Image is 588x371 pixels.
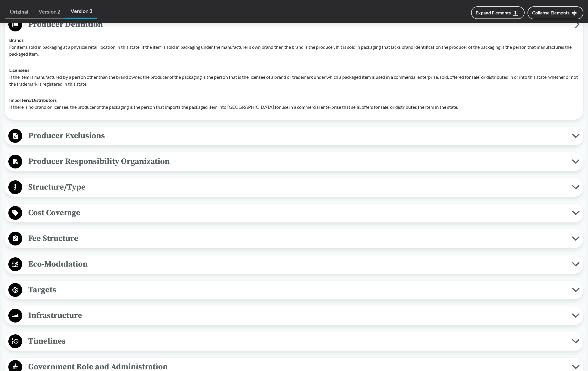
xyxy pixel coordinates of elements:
span: Targets [22,283,572,296]
span: Infrastructure [22,309,572,322]
span: Cost Coverage [22,206,572,219]
button: Fee Structure [7,231,581,246]
button: Structure/Type [7,180,581,195]
span: Producer Exclusions [22,129,572,142]
button: Cost Coverage [7,206,581,220]
button: Targets [7,283,581,297]
a: Version 2 [33,5,65,18]
span: Fee Structure [22,232,572,245]
span: Producer Responsibility Organization [22,155,572,168]
button: Producer Definition [7,17,581,32]
button: Timelines [7,334,581,349]
span: Timelines [22,335,572,348]
p: For items sold in packaging at a physical retail location in this state: If the item is sold in p... [9,44,579,57]
span: Producer Definition [22,18,575,31]
strong: Licensees [9,67,29,73]
button: Producer Exclusions [7,129,581,143]
span: Structure/Type [22,181,572,194]
button: Infrastructure [7,308,581,323]
p: If the item is manufactured by a person other than the brand owner, the producer of the packaging... [9,74,579,87]
strong: Brands [9,37,24,43]
button: Eco-Modulation [7,257,581,272]
button: Expand Elements [471,6,525,19]
a: Version 3 [65,5,97,19]
a: Original [5,5,33,18]
button: Collapse Elements [528,6,583,19]
p: If there is no brand or licensee, the producer of the packaging is the person that imports the pa... [9,104,579,110]
button: Producer Responsibility Organization [7,154,581,169]
strong: Importers/​Distributors [9,97,57,103]
span: Eco-Modulation [22,258,572,271]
